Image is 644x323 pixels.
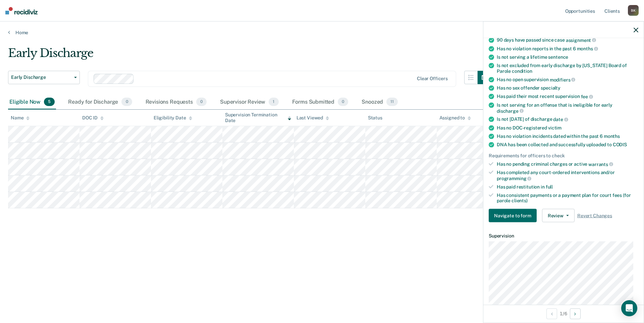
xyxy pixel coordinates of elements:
div: Supervisor Review [219,95,280,110]
span: months [604,133,620,139]
div: Open Intercom Messenger [621,300,637,316]
div: Eligibility Date [154,115,192,121]
div: Last Viewed [297,115,329,121]
span: CODIS [613,142,627,147]
div: Has no violation incidents dated within the past 6 [497,133,638,139]
img: Recidiviz [5,7,38,14]
div: Has no DOC-registered [497,125,638,131]
div: Revisions Requests [144,95,208,110]
span: victim [548,125,561,130]
span: programming [497,176,531,181]
div: Name [11,115,30,121]
button: Review [542,209,575,222]
div: Requirements for officers to check [489,153,638,159]
div: Is not excluded from early discharge by [US_STATE] Board of Parole [497,63,638,74]
button: Previous Opportunity [546,308,557,319]
div: Has paid restitution in [497,184,638,190]
a: Navigate to form link [489,209,539,222]
span: warrants [588,161,613,167]
span: clients) [512,198,528,203]
div: Has paid their most recent supervision [497,94,638,100]
dt: Supervision [489,233,638,239]
span: modifiers [550,77,576,82]
div: Has completed any court-ordered interventions and/or [497,170,638,181]
div: Is not [DATE] of discharge [497,116,638,122]
span: condition [512,68,532,74]
span: 1 [269,98,278,106]
a: Home [8,30,636,36]
div: Assigned to [439,115,471,121]
div: B K [628,5,639,16]
span: 0 [196,98,207,106]
button: Navigate to form [489,209,537,222]
span: fee [581,94,593,99]
div: Snoozed [360,95,399,110]
span: 11 [386,98,398,106]
div: Has no pending criminal charges or active [497,161,638,167]
div: Ready for Discharge [67,95,133,110]
div: Is not serving for an offense that is ineligible for early [497,102,638,114]
div: DOC ID [82,115,104,121]
div: DNA has been collected and successfully uploaded to [497,142,638,148]
span: 0 [338,98,348,106]
span: discharge [497,108,524,113]
div: Status [368,115,382,121]
span: months [577,46,598,51]
div: Has no violation reports in the past 6 [497,46,638,52]
span: 5 [44,98,55,106]
div: Early Discharge [8,46,491,65]
div: 90 days have passed since case [497,37,638,43]
div: 1 / 6 [483,305,644,322]
span: full [546,184,553,189]
span: specialty [541,85,560,91]
div: Forms Submitted [291,95,350,110]
div: Is not serving a lifetime [497,54,638,60]
div: Supervision Termination Date [225,112,291,123]
span: date [553,117,568,122]
div: Has no open supervision [497,76,638,83]
span: assignment [566,37,596,43]
span: Revert Changes [577,213,612,218]
span: sentence [548,54,568,60]
div: Eligible Now [8,95,56,110]
div: Has no sex offender [497,85,638,91]
div: Has consistent payments or a payment plan for court fees (for parole [497,192,638,204]
button: Next Opportunity [570,308,581,319]
span: 0 [121,98,132,106]
span: Early Discharge [11,74,71,80]
div: Clear officers [417,76,448,82]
